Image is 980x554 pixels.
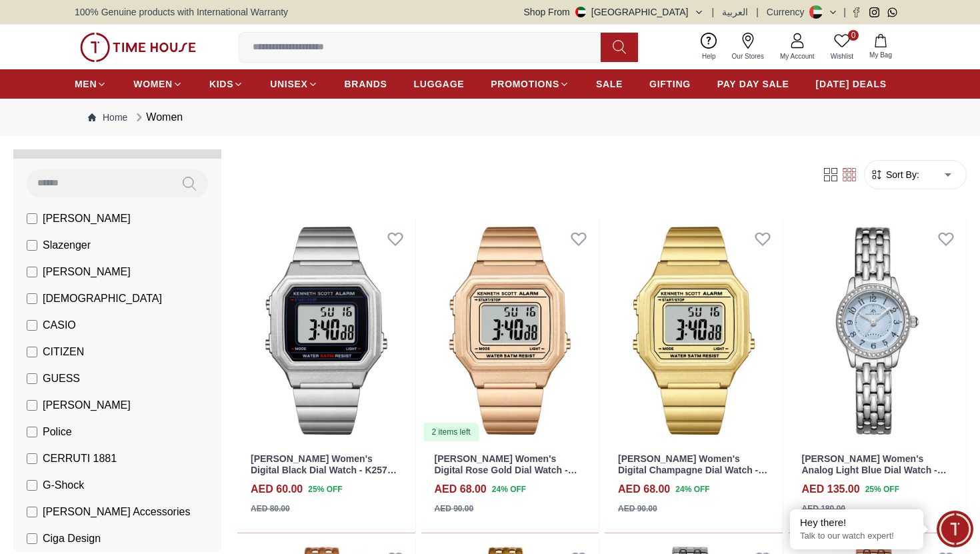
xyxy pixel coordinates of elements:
div: Chat Widget [937,511,973,547]
span: UNISEX [270,77,307,91]
span: My Account [775,51,820,61]
img: Kenneth Scott Women's Analog Light Blue Dial Watch - K25511-SBSL [789,219,967,443]
span: My Bag [864,50,897,60]
a: MEN [75,72,107,96]
a: [PERSON_NAME] Women's Analog Light Blue Dial Watch - K25511-SBSL [802,453,947,487]
img: ... [80,33,196,62]
a: PAY DAY SALE [717,72,789,96]
img: United Arab Emirates [575,7,586,17]
div: Hey there! [800,516,913,529]
span: Ciga Design [43,531,101,547]
a: Help [694,30,724,64]
div: AED 90.00 [618,503,657,515]
input: [PERSON_NAME] [27,267,37,277]
span: Sort By: [883,168,919,181]
a: [DATE] DEALS [816,72,887,96]
a: LUGGAGE [414,72,465,96]
a: [PERSON_NAME] Women's Digital Black Dial Watch - K25705-SBSB [251,453,401,487]
span: | [843,5,846,19]
span: 24 % OFF [492,483,526,495]
span: [PERSON_NAME] Accessories [43,504,190,520]
span: BRANDS [345,77,387,91]
span: Wishlist [825,51,859,61]
span: Police [43,424,72,440]
span: Slazenger [43,237,91,253]
span: 100% Genuine products with International Warranty [75,5,288,19]
span: 24 % OFF [675,483,709,495]
button: العربية [722,5,748,19]
span: CITIZEN [43,344,84,360]
a: Our Stores [724,30,772,64]
input: [DEMOGRAPHIC_DATA] [27,293,37,304]
div: AED 90.00 [435,503,474,515]
span: CERRUTI 1881 [43,451,117,467]
button: My Bag [861,31,900,63]
a: BRANDS [345,72,387,96]
input: Police [27,427,37,437]
span: WOMEN [133,77,173,91]
span: GIFTING [649,77,691,91]
div: Women [133,109,183,125]
div: AED 180.00 [802,503,845,515]
input: Ciga Design [27,533,37,544]
input: GUESS [27,373,37,384]
span: G-Shock [43,477,84,493]
img: Kenneth Scott Women's Digital Black Dial Watch - K25705-SBSB [237,219,415,443]
input: G-Shock [27,480,37,491]
nav: Breadcrumb [75,99,905,136]
a: Home [88,111,127,124]
input: [PERSON_NAME] [27,400,37,411]
span: SALE [596,77,623,91]
span: KIDS [209,77,233,91]
a: Facebook [851,7,861,17]
span: MEN [75,77,97,91]
a: [PERSON_NAME] Women's Digital Champagne Dial Watch - K25705-GBGC [618,453,767,487]
a: [PERSON_NAME] Women's Digital Rose Gold Dial Watch - K25705-RBKK [435,453,577,487]
p: Talk to our watch expert! [800,531,913,542]
img: Kenneth Scott Women's Digital Rose Gold Dial Watch - K25705-RBKK [421,219,599,443]
h4: AED 68.00 [435,481,487,497]
a: WOMEN [133,72,183,96]
span: [PERSON_NAME] [43,264,131,280]
span: PAY DAY SALE [717,77,789,91]
h4: AED 60.00 [251,481,303,497]
div: AED 80.00 [251,503,290,515]
input: CASIO [27,320,37,331]
button: Sort By: [870,168,919,181]
a: PROMOTIONS [491,72,569,96]
input: [PERSON_NAME] [27,213,37,224]
span: CASIO [43,317,76,333]
a: Instagram [869,7,879,17]
span: 0 [848,30,859,41]
h4: AED 135.00 [802,481,860,497]
a: KIDS [209,72,243,96]
span: [PERSON_NAME] [43,211,131,227]
span: LUGGAGE [414,77,465,91]
button: Shop From[GEOGRAPHIC_DATA] [524,5,704,19]
span: Help [697,51,721,61]
a: Whatsapp [887,7,897,17]
a: Kenneth Scott Women's Digital Rose Gold Dial Watch - K25705-RBKK2 items left [421,219,599,443]
input: CERRUTI 1881 [27,453,37,464]
span: [DATE] DEALS [816,77,887,91]
div: 2 items left [424,423,479,441]
span: | [756,5,759,19]
span: [PERSON_NAME] [43,397,131,413]
input: Slazenger [27,240,37,251]
span: PROMOTIONS [491,77,559,91]
div: Currency [767,5,810,19]
input: [PERSON_NAME] Accessories [27,507,37,517]
span: GUESS [43,371,80,387]
h4: AED 68.00 [618,481,670,497]
a: SALE [596,72,623,96]
span: 25 % OFF [865,483,899,495]
span: 25 % OFF [308,483,342,495]
img: Kenneth Scott Women's Digital Champagne Dial Watch - K25705-GBGC [605,219,783,443]
span: | [712,5,715,19]
input: CITIZEN [27,347,37,357]
a: 0Wishlist [823,30,861,64]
